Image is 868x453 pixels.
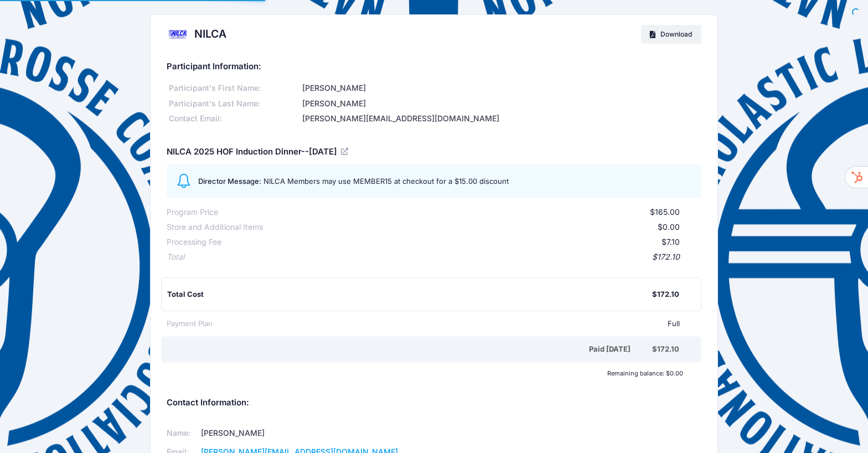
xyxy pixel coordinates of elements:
[650,207,680,217] span: $165.00
[221,236,679,248] div: $7.10
[301,83,701,94] div: [PERSON_NAME]
[167,289,652,300] div: Total Cost
[167,251,184,263] div: Total
[167,424,197,443] td: Name:
[263,177,509,186] span: NILCA Members may use MEMBER15 at checkout for a $15.00 discount
[194,28,226,40] h2: NILCA
[167,62,701,72] h5: Participant Information:
[341,146,350,156] a: View Registration Details
[169,344,652,355] div: Paid [DATE]
[652,289,679,300] div: $172.10
[184,251,679,263] div: $172.10
[167,98,300,110] div: Participant's Last Name:
[263,222,679,233] div: $0.00
[213,318,679,330] div: Full
[652,344,679,355] div: $172.10
[167,398,701,408] h5: Contact Information:
[167,83,300,94] div: Participant's First Name:
[162,370,689,377] div: Remaining balance: $0.00
[198,177,261,186] span: Director Message:
[167,147,350,157] h5: NILCA 2025 HOF Induction Dinner--[DATE]
[197,424,420,443] td: [PERSON_NAME]
[301,98,701,110] div: [PERSON_NAME]
[301,113,701,125] div: [PERSON_NAME][EMAIL_ADDRESS][DOMAIN_NAME]
[167,113,300,125] div: Contact Email:
[167,222,263,233] div: Store and Additional Items
[167,207,218,218] div: Program Price
[641,25,701,44] a: Download
[660,30,692,38] span: Download
[167,318,213,330] div: Payment Plan
[167,236,221,248] div: Processing Fee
